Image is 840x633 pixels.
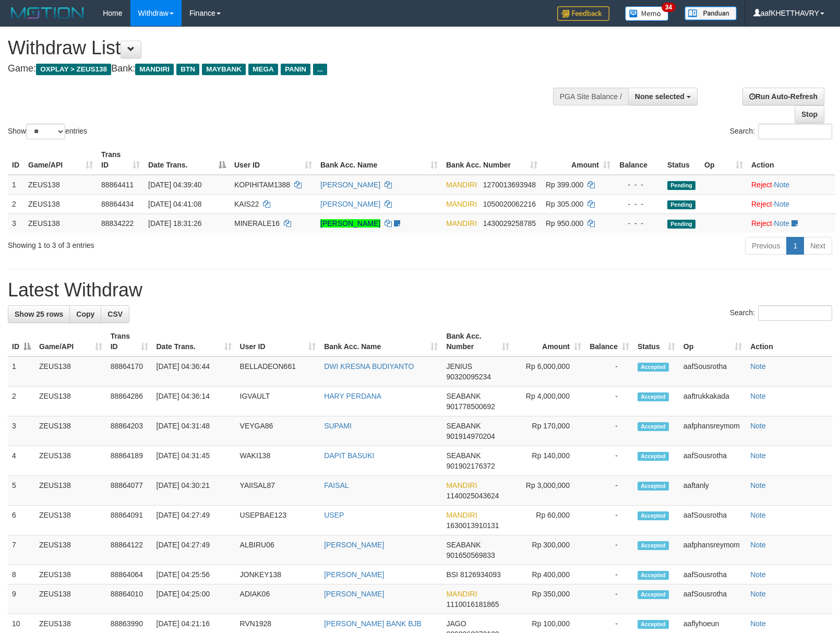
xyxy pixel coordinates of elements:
a: Note [750,619,766,628]
span: 88834222 [101,219,134,228]
td: 88864077 [106,476,152,506]
td: JONKEY138 [236,565,320,584]
span: Accepted [638,590,669,599]
a: 1 [786,237,804,255]
h1: Withdraw List [8,38,549,58]
a: Show 25 rows [8,305,70,323]
a: USEP [324,511,344,519]
span: SEABANK [446,422,481,430]
span: MAYBANK [202,64,246,75]
img: Feedback.jpg [557,6,609,21]
span: Rp 950.000 [546,219,583,228]
td: - [585,476,633,506]
th: Status: activate to sort column ascending [633,327,679,356]
td: - [585,416,633,446]
td: 88864064 [106,565,152,584]
span: Pending [667,220,695,229]
span: Copy 1050020062216 to clipboard [483,200,536,208]
td: aaftanly [679,476,746,506]
th: Bank Acc. Number: activate to sort column ascending [442,327,513,356]
td: Rp 140,000 [513,446,585,476]
td: [DATE] 04:30:21 [152,476,236,506]
td: 88864010 [106,584,152,614]
a: Reject [751,200,772,208]
span: [DATE] 04:41:08 [148,200,201,208]
a: Note [774,200,790,208]
td: Rp 6,000,000 [513,356,585,387]
img: MOTION_logo.png [8,5,87,21]
td: [DATE] 04:25:56 [152,565,236,584]
a: SUPAMI [324,422,352,430]
td: 88864170 [106,356,152,387]
span: JENIUS [446,362,472,371]
span: MINERALE16 [234,219,280,228]
span: Accepted [638,620,669,629]
th: Balance [615,145,663,175]
a: DAPIT BASUKI [324,451,374,460]
span: Copy 901902176372 to clipboard [446,462,495,470]
td: aafSousrotha [679,356,746,387]
span: Accepted [638,392,669,401]
th: Action [746,327,832,356]
td: 88864203 [106,416,152,446]
td: aafSousrotha [679,446,746,476]
td: Rp 4,000,000 [513,387,585,416]
h1: Latest Withdraw [8,280,832,301]
td: ZEUS138 [35,356,106,387]
input: Search: [758,124,832,139]
th: Balance: activate to sort column ascending [585,327,633,356]
td: aafSousrotha [679,565,746,584]
td: Rp 300,000 [513,535,585,565]
span: 34 [662,3,676,12]
span: JAGO [446,619,466,628]
td: ZEUS138 [35,416,106,446]
td: IGVAULT [236,387,320,416]
td: aafphansreymom [679,535,746,565]
a: [PERSON_NAME] [320,219,380,228]
span: MANDIRI [446,200,477,208]
span: MANDIRI [446,590,477,598]
span: SEABANK [446,541,481,549]
span: BSI [446,570,458,579]
td: ZEUS138 [35,506,106,535]
a: Next [803,237,832,255]
span: PANIN [281,64,310,75]
a: HARY PERDANA [324,392,381,400]
td: Rp 400,000 [513,565,585,584]
td: VEYGA86 [236,416,320,446]
th: Trans ID: activate to sort column ascending [97,145,144,175]
th: Bank Acc. Name: activate to sort column ascending [320,327,442,356]
td: ADIAK06 [236,584,320,614]
span: Copy 901778500692 to clipboard [446,402,495,411]
span: Copy 90320095234 to clipboard [446,373,491,381]
a: Reject [751,181,772,189]
td: ZEUS138 [35,584,106,614]
span: Rp 399.000 [546,181,583,189]
span: MANDIRI [446,181,477,189]
th: Op: activate to sort column ascending [679,327,746,356]
th: ID [8,145,24,175]
td: Rp 60,000 [513,506,585,535]
td: · [747,175,835,195]
td: [DATE] 04:31:45 [152,446,236,476]
span: OXPLAY > ZEUS138 [36,64,111,75]
th: Amount: activate to sort column ascending [513,327,585,356]
span: Copy 1110016181865 to clipboard [446,600,499,608]
span: 88864411 [101,181,134,189]
td: 4 [8,446,35,476]
span: None selected [635,92,685,101]
td: - [585,506,633,535]
th: Action [747,145,835,175]
a: [PERSON_NAME] [324,570,384,579]
td: aafSousrotha [679,584,746,614]
a: Note [750,392,766,400]
th: Status [663,145,700,175]
a: Note [750,362,766,371]
span: Copy 1140025043624 to clipboard [446,492,499,500]
th: Op: activate to sort column ascending [700,145,747,175]
td: · [747,194,835,213]
td: 6 [8,506,35,535]
td: - [585,387,633,416]
td: 88864122 [106,535,152,565]
td: [DATE] 04:27:49 [152,535,236,565]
